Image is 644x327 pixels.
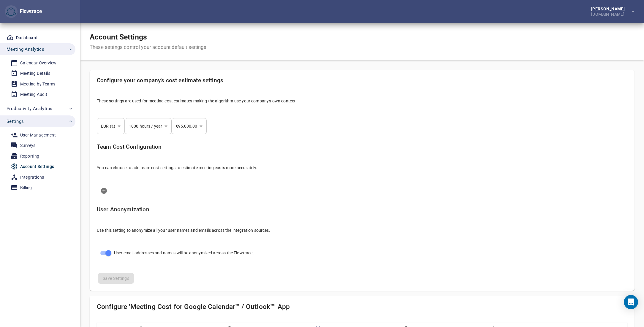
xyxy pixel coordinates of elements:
p: These settings are used for meeting cost estimates making the algorithm use your company's own co... [97,98,627,104]
p: You can choose to add team cost settings to estimate meeting costs more accurately. [97,165,627,171]
h5: User Anonymization [97,206,627,213]
h1: Account Settings [90,33,208,42]
div: Meeting Details [20,70,50,77]
div: Integrations [20,174,44,181]
div: Open Intercom Messenger [624,295,638,309]
img: Flowtrace [6,7,16,16]
button: Add new item [97,184,111,198]
span: Settings [7,118,24,125]
div: Account Settings [20,163,54,170]
div: Flowtrace [5,5,42,18]
div: €95,000.00 [172,118,207,134]
div: EUR (€) [97,118,125,134]
div: These settings control your account default settings. [90,44,208,51]
p: Use this setting to anonymize all your user names and emails across the integration sources. [97,227,627,233]
div: [DOMAIN_NAME] [591,11,627,16]
div: Meeting Audit [20,91,47,98]
div: Surveys [20,142,36,149]
div: Reporting [20,153,39,160]
div: Calendar Overview [20,59,57,67]
button: [PERSON_NAME][DOMAIN_NAME] [582,5,639,18]
div: [PERSON_NAME] [591,7,627,11]
span: Meeting Analytics [7,45,44,53]
div: Dashboard [16,34,38,42]
div: User Management [20,131,56,139]
div: 1800 hours / year [125,118,172,134]
h4: Configure 'Meeting Cost for Google Calendar™ / Outlook™' App [97,303,627,311]
div: Meeting by Teams [20,80,55,88]
button: Flowtrace [5,5,18,18]
div: User email addresses and names will be anonymized across the Flowtrace. [92,243,272,263]
h5: Team Cost Configuration [97,144,627,150]
span: Productivity Analytics [7,105,52,112]
div: Flowtrace [18,8,42,15]
h5: Configure your company's cost estimate settings [97,77,627,84]
div: Billing [20,184,32,191]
